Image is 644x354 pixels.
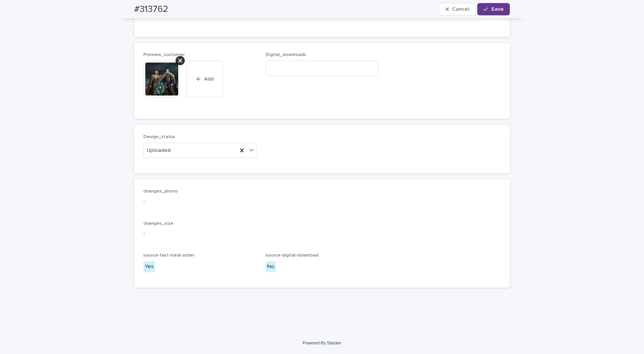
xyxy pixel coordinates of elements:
p: - [143,198,501,206]
span: source-digital-download [266,253,319,258]
span: changes_size [143,221,174,226]
a: Powered By Stacker [302,341,341,345]
span: Cancel [452,7,469,12]
span: Digital_downloads [266,53,306,57]
button: Save [477,3,510,15]
span: Preview_customer [143,53,185,57]
span: Uploaded [147,147,171,155]
span: changes_photo [143,189,178,194]
div: No [266,261,276,272]
div: Yes [143,261,155,272]
button: Cancel [439,3,476,15]
h2: #313762 [134,4,168,15]
span: Design_status [143,135,175,139]
button: Add [186,61,223,97]
span: Add [204,76,214,82]
span: source-fast-track-order [143,253,194,258]
p: - [143,229,501,237]
span: Save [491,7,504,12]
